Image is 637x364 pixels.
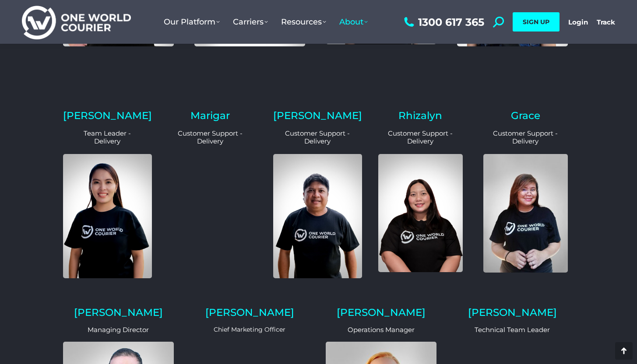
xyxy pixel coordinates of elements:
[273,129,362,145] p: Customer Support - Delivery
[157,8,226,35] a: Our Platform
[597,18,615,26] a: Track
[63,129,152,145] p: Team Leader - Delivery
[378,129,463,145] p: Customer Support - Delivery
[523,18,549,26] span: SIGN UP
[402,17,484,28] a: 1300 617 365
[568,18,588,26] a: Login
[513,12,560,31] a: SIGN UP
[457,308,568,318] h2: [PERSON_NAME]
[168,129,253,145] p: Customer Support - Delivery
[63,111,152,121] h2: [PERSON_NAME]
[63,326,174,333] p: Managing Director
[194,308,305,318] h2: [PERSON_NAME]
[63,308,174,318] h2: [PERSON_NAME]
[326,326,436,333] p: Operations Manager
[233,17,268,27] span: Carriers
[339,17,368,27] span: About
[226,8,275,35] a: Carriers
[281,17,326,27] span: Resources
[326,308,436,318] h2: [PERSON_NAME]
[164,17,220,27] span: Our Platform
[194,326,305,332] p: Chief Marketing Officer
[273,111,362,121] h2: [PERSON_NAME]
[483,129,568,145] p: Customer Support - Delivery
[275,8,333,35] a: Resources
[22,4,131,40] img: One World Courier
[483,111,568,121] h2: Grace
[168,111,253,121] h2: Marigar​
[483,154,568,273] img: Grace One World Courier Customer Support
[333,8,374,35] a: About
[457,326,568,333] p: Technical Team Leader
[378,111,463,121] h2: Rhizalyn​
